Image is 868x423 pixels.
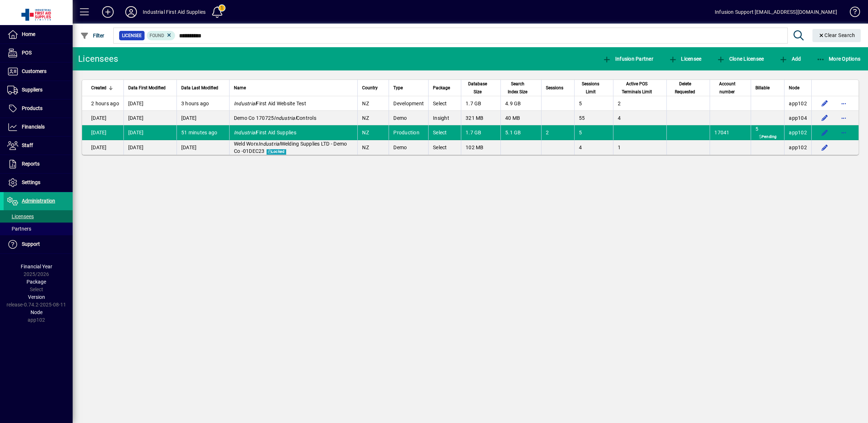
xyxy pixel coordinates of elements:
[389,96,428,111] td: Development
[21,264,52,269] span: Financial Year
[27,279,46,285] span: Package
[82,140,123,155] td: [DATE]
[22,68,46,74] span: Customers
[123,140,177,155] td: [DATE]
[4,44,73,62] a: POS
[22,31,35,37] span: Home
[433,84,450,92] span: Package
[234,115,316,121] span: Demo Co 170725 Controls
[181,84,218,92] span: Data Last Modified
[4,118,73,136] a: Financials
[357,96,389,111] td: NZ
[669,56,702,62] span: Licensee
[546,84,570,92] div: Sessions
[789,130,807,135] span: app102.prod.infusionbusinesssoftware.com
[7,213,34,219] span: Licensees
[789,84,799,92] span: Node
[150,33,164,38] span: Found
[177,140,229,155] td: [DATE]
[357,111,389,125] td: NZ
[389,111,428,125] td: Demo
[4,223,73,235] a: Partners
[28,294,45,300] span: Version
[362,84,384,92] div: Country
[541,125,574,140] td: 2
[22,142,33,148] span: Staff
[579,80,603,96] span: Sessions Limit
[22,124,45,130] span: Financials
[816,56,861,62] span: More Options
[717,56,764,62] span: Clone Licensee
[96,5,119,19] button: Add
[579,80,609,96] div: Sessions Limit
[819,112,831,124] button: Edit
[433,84,457,92] div: Package
[613,96,666,111] td: 2
[428,125,461,140] td: Select
[779,56,801,62] span: Add
[715,52,766,65] button: Clone Licensee
[234,84,246,92] span: Name
[714,80,746,96] div: Account number
[715,6,837,18] div: Infusion Support [EMAIL_ADDRESS][DOMAIN_NAME]
[22,241,40,247] span: Support
[80,33,105,38] span: Filter
[22,50,32,56] span: POS
[714,80,740,96] span: Account number
[777,52,803,65] button: Add
[147,31,175,40] mat-chip: Found Status: Found
[234,130,296,135] span: First Aid Supplies
[234,101,256,106] em: Industrial
[4,210,73,223] a: Licensees
[143,6,206,18] div: Industrial First Aid Supplies
[82,111,123,125] td: [DATE]
[389,125,428,140] td: Production
[603,56,653,62] span: Infusion Partner
[546,84,563,92] span: Sessions
[234,101,306,106] span: First Aid Website Test
[181,84,225,92] div: Data Last Modified
[819,142,831,153] button: Edit
[82,96,123,111] td: 2 hours ago
[22,87,42,93] span: Suppliers
[789,101,807,106] span: app102.prod.infusionbusinesssoftware.com
[4,155,73,173] a: Reports
[755,84,780,92] div: Billable
[22,179,40,185] span: Settings
[357,140,389,155] td: NZ
[4,25,73,44] a: Home
[123,96,177,111] td: [DATE]
[461,96,500,111] td: 1.7 GB
[667,52,703,65] button: Licensee
[757,134,778,140] span: Pending
[461,111,500,125] td: 321 MB
[428,140,461,155] td: Select
[393,84,424,92] div: Type
[613,111,666,125] td: 4
[4,81,73,99] a: Suppliers
[466,80,496,96] div: Database Size
[128,84,166,92] span: Data First Modified
[428,111,461,125] td: Insight
[78,53,118,65] div: Licensees
[234,130,256,135] em: Industrial
[91,84,119,92] div: Created
[755,84,770,92] span: Billable
[82,125,123,140] td: [DATE]
[505,80,537,96] div: Search Index Size
[500,111,541,125] td: 40 MB
[838,127,849,138] button: More options
[812,29,861,42] button: Clear
[613,140,666,155] td: 1
[818,32,855,38] span: Clear Search
[466,80,490,96] span: Database Size
[4,62,73,81] a: Customers
[815,52,863,65] button: More Options
[4,99,73,118] a: Products
[461,140,500,155] td: 102 MB
[4,137,73,155] a: Staff
[389,140,428,155] td: Demo
[838,98,849,109] button: More options
[4,235,73,253] a: Support
[177,125,229,140] td: 51 minutes ago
